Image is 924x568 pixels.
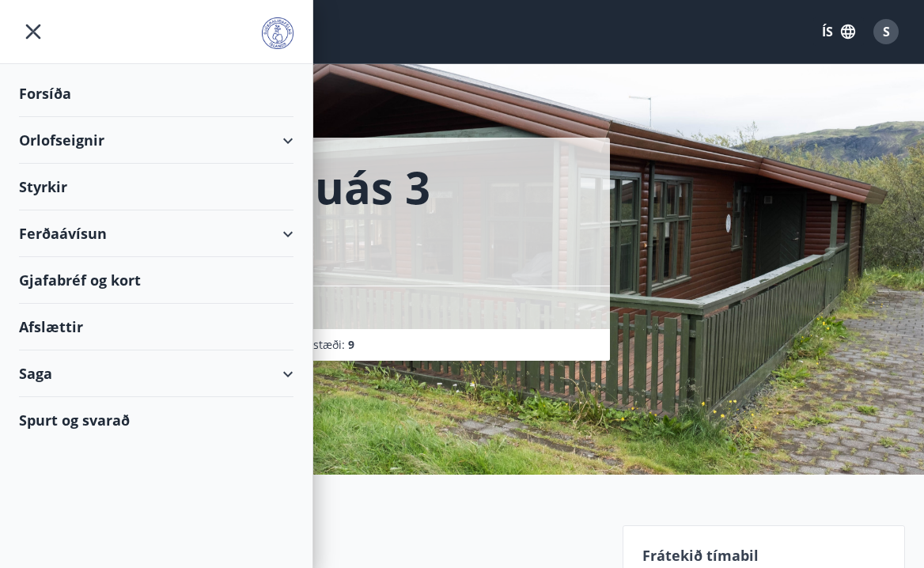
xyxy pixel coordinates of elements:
span: Svefnstæði : [284,337,354,353]
div: Ferðaávísun [19,210,293,257]
div: Gjafabréf og kort [19,257,293,304]
h1: Úthlíð - Vörðuás 3 (Sigurhæð) [38,157,591,277]
button: ÍS [813,17,864,46]
div: Spurt og svarað [19,397,293,443]
div: Orlofseignir [19,117,293,164]
button: S [867,13,905,51]
span: S [883,23,890,40]
img: union_logo [262,17,293,49]
div: Forsíða [19,70,293,117]
p: Frátekið tímabil [642,545,885,566]
button: menu [19,17,47,46]
span: 9 [348,337,354,352]
div: Afslættir [19,304,293,350]
div: Styrkir [19,164,293,210]
div: Saga [19,350,293,397]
